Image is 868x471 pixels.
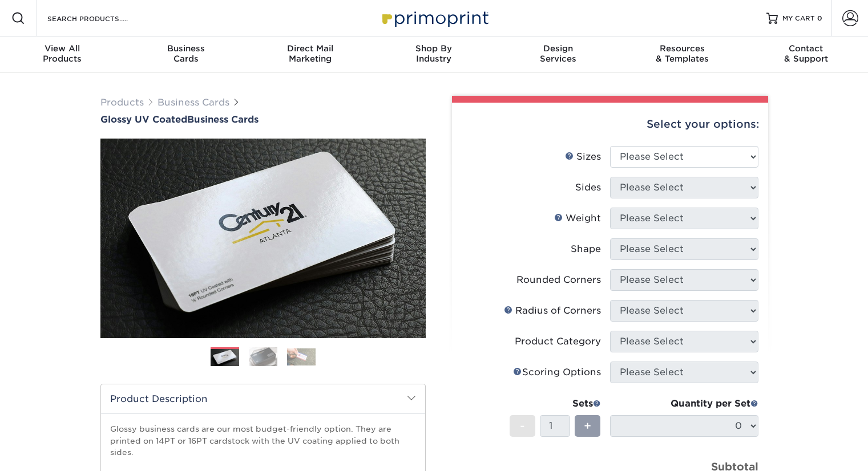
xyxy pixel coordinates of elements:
div: Sides [575,181,601,194]
div: Marketing [248,43,372,64]
a: BusinessCards [124,36,248,73]
div: Sizes [565,150,601,164]
div: Quantity per Set [610,397,758,411]
div: & Support [744,43,868,64]
span: + [584,417,591,435]
div: Scoring Options [513,366,601,379]
span: Direct Mail [248,43,372,54]
div: Radius of Corners [504,304,601,318]
div: Cards [124,43,248,64]
a: Direct MailMarketing [248,36,372,73]
div: & Templates [620,43,744,64]
span: MY CART [782,14,815,23]
h1: Business Cards [100,114,426,125]
img: Glossy UV Coated 01 [100,76,426,401]
a: Resources& Templates [620,36,744,73]
input: SEARCH PRODUCTS..... [46,11,158,25]
span: - [520,417,525,435]
span: Business [124,43,248,54]
a: DesignServices [496,36,620,73]
h2: Product Description [101,384,425,413]
span: Shop By [372,43,496,54]
img: Business Cards 02 [249,347,277,367]
div: Select your options: [461,103,759,146]
span: Resources [620,43,744,54]
span: Contact [744,43,868,54]
div: Industry [372,43,496,64]
div: Rounded Corners [516,273,601,287]
div: Shape [571,242,601,256]
div: Services [496,43,620,64]
div: Product Category [515,335,601,348]
img: Business Cards 01 [211,343,239,372]
a: Products [100,97,144,108]
a: Shop ByIndustry [372,36,496,73]
span: Glossy UV Coated [100,114,187,125]
img: Primoprint [377,6,491,30]
div: Weight [554,212,601,225]
a: Contact& Support [744,36,868,73]
img: Business Cards 03 [287,348,316,366]
span: Design [496,43,620,54]
div: Sets [510,397,601,411]
a: Business Cards [158,97,229,108]
a: Glossy UV CoatedBusiness Cards [100,114,426,125]
span: 0 [817,14,822,22]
